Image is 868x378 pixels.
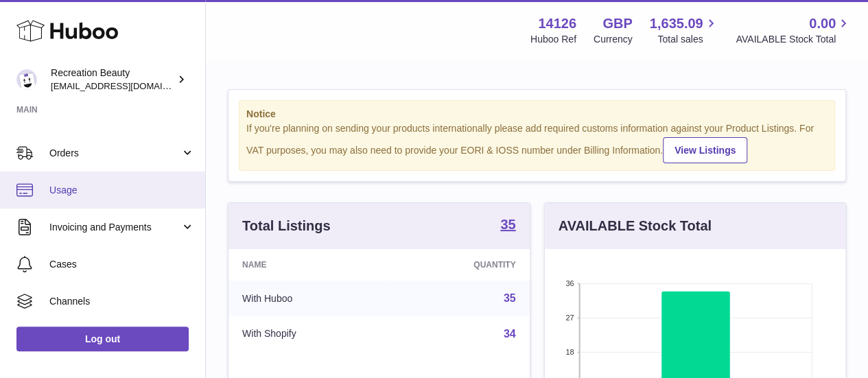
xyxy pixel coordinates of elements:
[559,217,712,235] h3: AVAILABLE Stock Total
[736,14,852,46] a: 0.00 AVAILABLE Stock Total
[809,14,836,33] span: 0.00
[49,295,195,308] span: Channels
[650,14,719,46] a: 1,635.09 Total sales
[246,108,828,121] strong: Notice
[500,217,515,234] a: 35
[16,69,37,90] img: internalAdmin-14126@internal.huboo.com
[49,147,180,160] span: Orders
[242,217,331,235] h3: Total Listings
[736,33,852,46] span: AVAILABLE Stock Total
[657,33,718,46] span: Total sales
[565,348,574,356] text: 18
[51,80,202,91] span: [EMAIL_ADDRESS][DOMAIN_NAME]
[500,217,515,231] strong: 35
[594,33,633,46] div: Currency
[650,14,703,33] span: 1,635.09
[49,258,195,271] span: Cases
[228,316,390,352] td: With Shopify
[565,279,574,287] text: 36
[530,33,576,46] div: Huboo Ref
[51,67,174,93] div: Recreation Beauty
[16,327,189,351] a: Log out
[663,137,747,163] a: View Listings
[49,184,195,197] span: Usage
[504,328,516,340] a: 34
[49,221,180,234] span: Invoicing and Payments
[602,14,632,33] strong: GBP
[390,249,529,281] th: Quantity
[228,249,390,281] th: Name
[565,314,574,322] text: 27
[228,281,390,316] td: With Huboo
[504,292,516,304] a: 35
[246,122,828,163] div: If you're planning on sending your products internationally please add required customs informati...
[538,14,576,33] strong: 14126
